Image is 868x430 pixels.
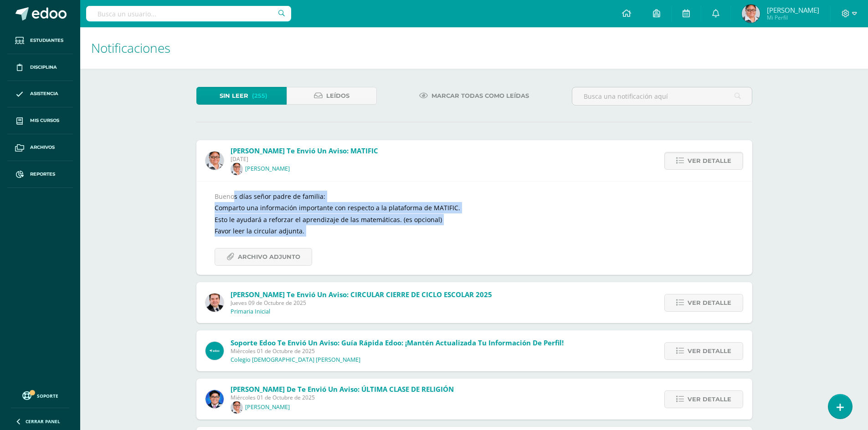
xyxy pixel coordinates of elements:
[215,248,312,266] a: Archivo Adjunto
[231,299,492,307] span: Jueves 09 de Octubre de 2025
[30,144,55,151] span: Archivos
[11,389,69,401] a: Soporte
[231,155,378,163] span: [DATE]
[205,152,224,170] img: b2d09430fc7ffc43e57bc266f3190728.png
[231,394,454,401] span: Miércoles 01 de Octubre de 2025
[215,191,734,266] div: Buenos días señor padre de familia: Comparto una información importante con respecto a la platafo...
[7,107,73,134] a: Mis cursos
[742,5,760,23] img: bfeb8c741628a996d5962e218d5914b2.png
[231,338,564,347] span: Soporte Edoo te envió un aviso: Guía Rápida Edoo: ¡Mantén Actualizada tu Información de Perfil!
[205,342,224,360] img: 676617573f7bfa93b0300b4c1ae80bc1.png
[30,90,58,97] span: Asistencia
[205,390,224,408] img: 038ac9c5e6207f3bea702a86cda391b3.png
[7,54,73,81] a: Disciplina
[30,37,63,44] span: Estudiantes
[252,87,267,104] span: (255)
[245,165,290,172] p: [PERSON_NAME]
[30,64,57,71] span: Disciplina
[7,27,73,54] a: Estudiantes
[688,343,731,359] span: Ver detalle
[231,384,454,394] span: [PERSON_NAME] de te envió un aviso: ÚLTIMA CLASE DE RELIGIÓN
[231,308,270,315] p: Primaria Inicial
[86,6,291,21] input: Busca un usuario...
[688,294,731,311] span: Ver detalle
[767,14,819,21] span: Mi Perfil
[91,39,170,56] span: Notificaciones
[7,81,73,108] a: Asistencia
[231,347,564,355] span: Miércoles 01 de Octubre de 2025
[26,418,60,425] span: Cerrar panel
[30,117,59,124] span: Mis cursos
[231,401,243,414] img: 0caa42f329c34f54600e13f773d70798.png
[245,404,290,411] p: [PERSON_NAME]
[196,87,287,105] a: Sin leer(255)
[688,152,731,169] span: Ver detalle
[220,87,248,104] span: Sin leer
[205,293,224,312] img: 57933e79c0f622885edf5cfea874362b.png
[7,134,73,161] a: Archivos
[7,161,73,188] a: Reportes
[231,290,492,299] span: [PERSON_NAME] te envió un aviso: CIRCULAR CIERRE DE CICLO ESCOLAR 2025
[231,163,243,175] img: 0caa42f329c34f54600e13f773d70798.png
[287,87,377,105] a: Leídos
[231,146,378,155] span: [PERSON_NAME] te envió un aviso: MATIFIC
[326,87,349,104] span: Leídos
[37,393,58,399] span: Soporte
[231,356,360,364] p: Colegio [DEMOGRAPHIC_DATA] [PERSON_NAME]
[688,391,731,408] span: Ver detalle
[30,171,55,178] span: Reportes
[572,87,752,105] input: Busca una notificación aquí
[408,87,540,105] a: Marcar todas como leídas
[767,5,819,15] span: [PERSON_NAME]
[431,87,529,104] span: Marcar todas como leídas
[238,248,300,265] span: Archivo Adjunto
